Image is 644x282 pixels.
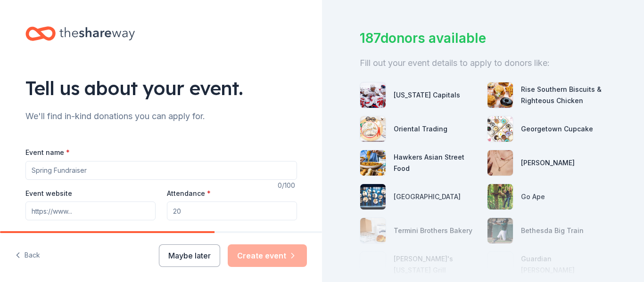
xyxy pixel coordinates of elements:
div: 0 /100 [278,180,297,191]
label: Date [25,229,156,239]
input: https://www... [25,201,156,220]
img: photo for Oriental Trading [360,116,386,142]
label: Attendance [167,189,211,198]
img: photo for Washington Capitals [360,82,386,108]
div: Tell us about your event. [25,75,297,101]
img: photo for Rise Southern Biscuits & Righteous Chicken [487,82,513,108]
button: Back [15,246,40,266]
label: ZIP code [167,229,201,239]
label: Event website [25,189,72,198]
img: photo for Kendra Scott [487,150,513,176]
div: Georgetown Cupcake [521,123,593,135]
div: [US_STATE] Capitals [394,89,460,101]
div: Hawkers Asian Street Food [394,152,479,174]
div: [PERSON_NAME] [521,157,575,169]
div: Fill out your event details to apply to donors like: [360,56,606,71]
img: photo for Hawkers Asian Street Food [360,150,386,176]
label: Event name [25,148,70,157]
div: Oriental Trading [394,123,447,135]
div: 187 donors available [360,28,606,48]
img: photo for Georgetown Cupcake [487,116,513,142]
button: Maybe later [159,244,220,267]
input: 20 [167,201,297,220]
input: Spring Fundraiser [25,161,297,180]
div: Rise Southern Biscuits & Righteous Chicken [521,84,607,106]
div: We'll find in-kind donations you can apply for. [25,109,297,124]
